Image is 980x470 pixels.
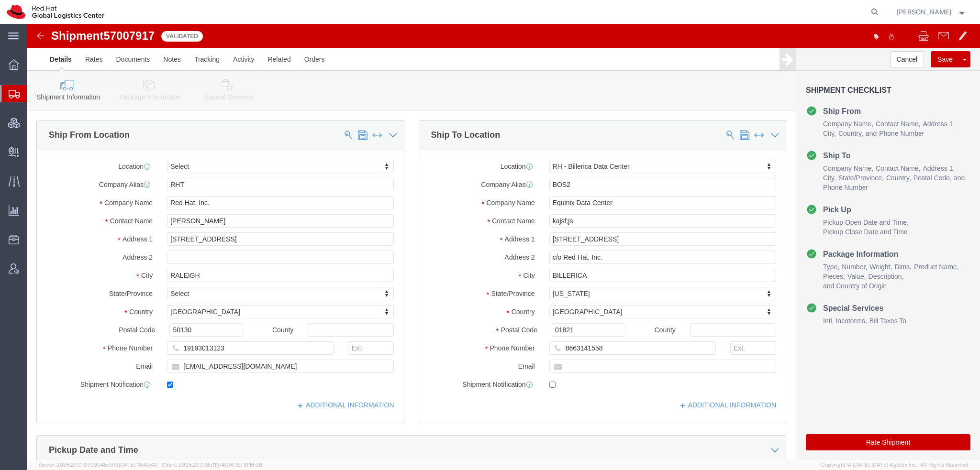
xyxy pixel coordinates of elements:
[27,24,980,460] iframe: FS Legacy Container
[38,462,157,468] span: Server: 2025.20.0-970904bc0f3
[119,462,157,468] span: [DATE] 10:43:43
[896,6,967,18] button: [PERSON_NAME]
[897,7,951,17] span: Kirk Newcross
[821,461,969,469] span: Copyright © [DATE]-[DATE] Agistix Inc., All Rights Reserved
[225,462,262,468] span: [DATE] 10:16:38
[7,5,104,19] img: logo
[162,462,262,468] span: Client: 2025.20.0-8b113f4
